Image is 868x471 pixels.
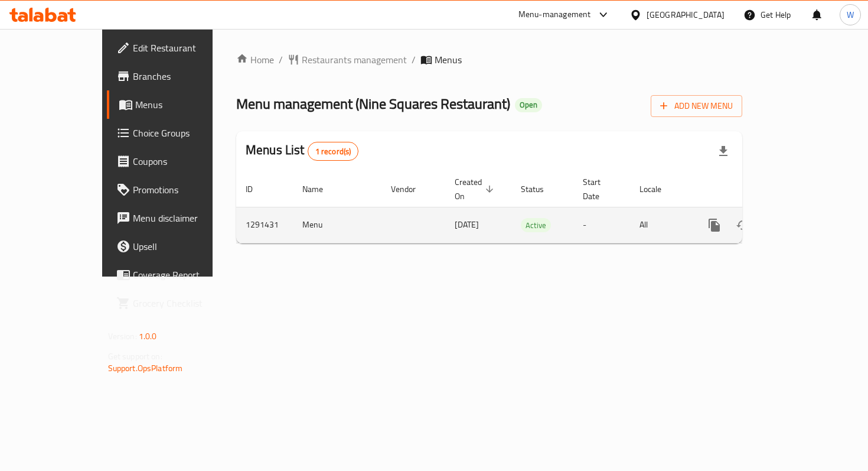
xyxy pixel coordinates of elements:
[302,53,407,67] span: Restaurants management
[630,207,691,243] td: All
[573,207,630,243] td: -
[108,360,183,376] a: Support.OpsPlatform
[107,119,247,147] a: Choice Groups
[107,204,247,232] a: Menu disclaimer
[108,329,137,344] span: Version:
[107,289,247,317] a: Grocery Checklist
[107,147,247,176] a: Coupons
[236,90,510,117] span: Menu management ( Nine Squares Restaurant )
[521,219,551,232] span: Active
[133,183,237,197] span: Promotions
[435,53,462,67] span: Menus
[660,99,733,113] span: Add New Menu
[521,182,559,196] span: Status
[133,211,237,225] span: Menu disclaimer
[133,239,237,254] span: Upsell
[133,126,237,140] span: Choice Groups
[107,261,247,289] a: Coverage Report
[293,207,381,243] td: Menu
[647,8,725,21] div: [GEOGRAPHIC_DATA]
[236,207,293,243] td: 1291431
[107,176,247,204] a: Promotions
[279,53,283,67] li: /
[455,217,479,232] span: [DATE]
[133,69,237,83] span: Branches
[515,98,542,112] div: Open
[236,53,742,67] nav: breadcrumb
[135,98,237,112] span: Menus
[246,141,358,161] h2: Menus List
[455,175,497,203] span: Created On
[133,154,237,168] span: Coupons
[107,232,247,261] a: Upsell
[847,8,854,21] span: W
[288,53,407,67] a: Restaurants management
[108,349,162,364] span: Get support on:
[107,62,247,90] a: Branches
[729,211,757,239] button: Change Status
[691,171,823,207] th: Actions
[308,142,359,161] div: Total records count
[700,211,729,239] button: more
[107,90,247,119] a: Menus
[521,218,551,232] div: Active
[651,95,742,117] button: Add New Menu
[709,137,738,165] div: Export file
[133,296,237,310] span: Grocery Checklist
[246,182,268,196] span: ID
[583,175,616,203] span: Start Date
[133,41,237,55] span: Edit Restaurant
[308,146,358,157] span: 1 record(s)
[515,100,542,110] span: Open
[107,34,247,62] a: Edit Restaurant
[639,182,677,196] span: Locale
[412,53,416,67] li: /
[133,268,237,282] span: Coverage Report
[236,171,823,243] table: enhanced table
[236,53,274,67] a: Home
[139,329,157,344] span: 1.0.0
[518,8,591,22] div: Menu-management
[391,182,431,196] span: Vendor
[302,182,338,196] span: Name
